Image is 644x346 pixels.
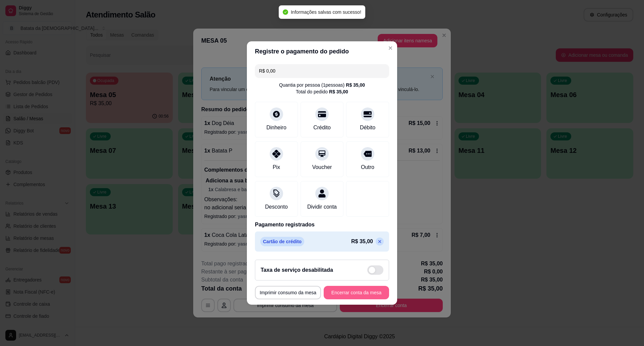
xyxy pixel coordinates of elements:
[313,124,331,132] div: Crédito
[283,9,288,15] span: check-circle
[266,124,286,132] div: Dinheiro
[260,237,304,246] p: Cartão de crédito
[265,203,288,211] div: Desconto
[255,221,389,229] p: Pagamento registrados
[360,124,375,132] div: Débito
[329,88,348,95] div: R$ 35,00
[255,286,321,299] button: Imprimir consumo da mesa
[312,163,332,171] div: Voucher
[279,82,365,88] div: Quantia por pessoa ( 1 pessoas)
[351,237,373,246] p: R$ 35,00
[291,9,361,15] span: Informações salvas com sucesso!
[259,64,385,78] input: Ex.: hambúrguer de cordeiro
[361,163,374,171] div: Outro
[296,88,348,95] div: Total do pedido
[261,266,333,274] h2: Taxa de serviço desabilitada
[385,43,396,53] button: Close
[247,41,397,61] header: Registre o pagamento do pedido
[273,163,280,171] div: Pix
[324,286,389,299] button: Encerrar conta da mesa
[346,82,365,88] div: R$ 35,00
[307,203,337,211] div: Dividir conta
